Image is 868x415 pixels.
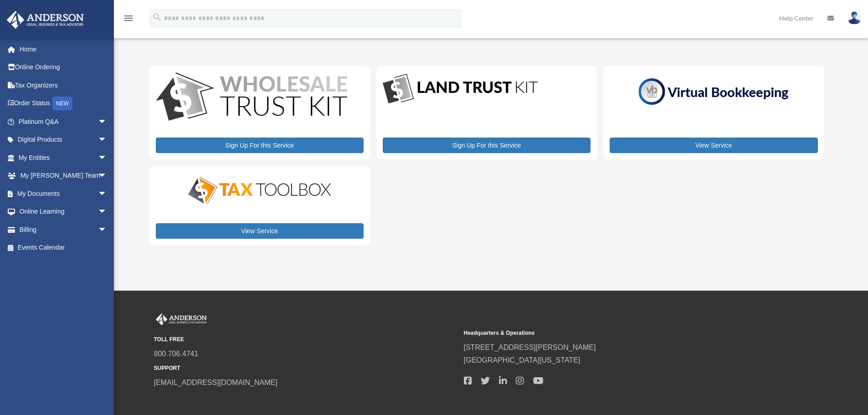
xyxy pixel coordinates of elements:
[98,149,116,167] span: arrow_drop_down
[6,76,121,94] a: Tax Organizers
[6,239,121,257] a: Events Calendar
[6,113,121,131] a: Platinum Q&Aarrow_drop_down
[98,220,116,239] span: arrow_drop_down
[6,184,121,203] a: My Documentsarrow_drop_down
[123,13,134,24] i: menu
[847,11,861,25] img: User Pic
[156,223,364,239] a: View Service
[154,335,457,344] small: TOLL FREE
[154,313,209,325] img: Anderson Advisors Platinum Portal
[98,184,116,203] span: arrow_drop_down
[156,72,347,123] img: WS-Trust-Kit-lgo-1.jpg
[52,97,72,110] div: NEW
[6,203,121,221] a: Online Learningarrow_drop_down
[6,167,121,185] a: My [PERSON_NAME] Teamarrow_drop_down
[6,220,121,239] a: Billingarrow_drop_down
[154,379,277,386] a: [EMAIL_ADDRESS][DOMAIN_NAME]
[383,138,591,153] a: Sign Up For this Service
[6,131,116,149] a: Digital Productsarrow_drop_down
[464,356,580,364] a: [GEOGRAPHIC_DATA][US_STATE]
[610,138,817,153] a: View Service
[98,131,116,149] span: arrow_drop_down
[154,350,199,358] a: 800.706.4741
[154,364,457,373] small: SUPPORT
[123,16,134,24] a: menu
[98,203,116,221] span: arrow_drop_down
[6,40,121,58] a: Home
[98,113,116,131] span: arrow_drop_down
[152,12,162,22] i: search
[6,94,121,113] a: Order StatusNEW
[4,11,87,29] img: Anderson Advisors Platinum Portal
[156,138,364,153] a: Sign Up For this Service
[464,328,767,338] small: Headquarters & Operations
[6,149,121,167] a: My Entitiesarrow_drop_down
[464,343,596,351] a: [STREET_ADDRESS][PERSON_NAME]
[98,167,116,185] span: arrow_drop_down
[6,58,121,77] a: Online Ordering
[383,72,538,106] img: LandTrust_lgo-1.jpg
